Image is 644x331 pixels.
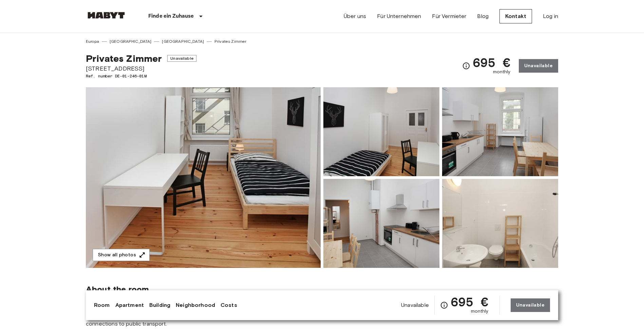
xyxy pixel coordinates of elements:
img: Picture of unit DE-01-246-01M [442,179,558,268]
img: Marketing picture of unit DE-01-246-01M [86,87,321,268]
img: Picture of unit DE-01-246-01M [323,179,439,268]
a: Kontakt [499,9,532,23]
span: monthly [471,308,489,315]
img: Picture of unit DE-01-246-01M [442,87,558,176]
a: Neighborhood [176,301,215,309]
a: Privates Zimmer [214,38,246,44]
p: Finde ein Zuhause [148,12,194,20]
a: [GEOGRAPHIC_DATA] [110,38,152,44]
button: Show all photos [93,249,150,261]
span: monthly [493,69,511,75]
a: Apartment [115,301,144,309]
svg: Check cost overview for full price breakdown. Please note that discounts apply to new joiners onl... [440,301,448,309]
span: 695 € [451,296,489,308]
span: Ref. number DE-01-246-01M [86,73,196,79]
span: Unavailable [401,301,429,309]
img: Picture of unit DE-01-246-01M [323,87,439,176]
img: Habyt [86,12,127,19]
a: Über uns [344,12,366,20]
a: Building [149,301,170,309]
a: Europa [86,38,99,44]
a: Costs [221,301,237,309]
span: Unavailable [167,55,196,62]
a: Für Vermieter [432,12,466,20]
svg: Check cost overview for full price breakdown. Please note that discounts apply to new joiners onl... [462,62,470,70]
a: Blog [477,12,489,20]
a: Für Unternehmen [377,12,421,20]
span: 695 € [473,56,511,69]
span: About the room [86,284,558,294]
a: [GEOGRAPHIC_DATA] [162,38,204,44]
span: Privates Zimmer [86,53,162,64]
a: Log in [543,12,558,20]
a: Room [94,301,110,309]
span: [STREET_ADDRESS] [86,64,196,73]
